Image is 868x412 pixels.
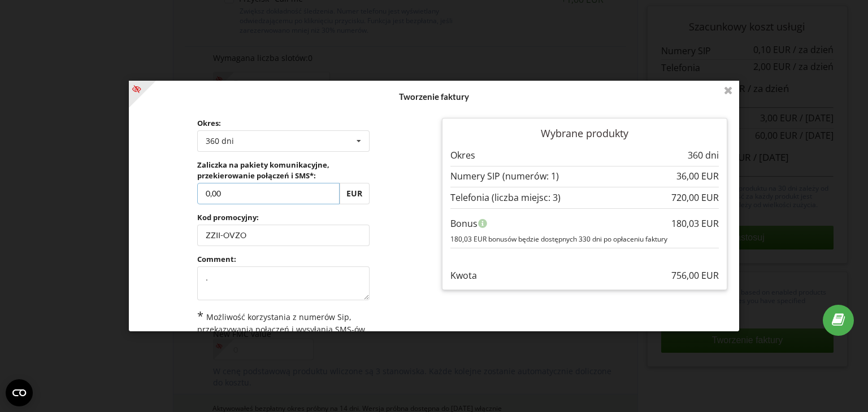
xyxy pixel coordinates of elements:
[450,126,719,141] p: Wybrane produkty
[197,183,340,204] input: Enter sum
[688,149,719,162] p: 360 dni
[6,379,33,406] button: Open CMP widget
[676,170,719,183] p: 36,00 EUR
[671,269,719,282] p: 756,00 EUR
[671,191,719,204] p: 720,00 EUR
[197,254,370,264] label: Comment:
[450,149,475,162] p: Okres
[671,213,719,234] div: 180,03 EUR
[450,269,477,282] p: Kwota
[450,213,719,234] div: Bonus
[340,183,370,204] div: EUR
[206,137,234,145] div: 360 dni
[197,160,370,180] label: Zaliczka na pakiety komunikacyjne, przekierowanie połączeń i SMS*:
[450,170,559,183] p: Numery SIP (numerów: 1)
[450,191,561,204] p: Telefonia (liczba miejsc: 3)
[197,118,370,128] label: Okres:
[141,91,727,102] h4: Tworzenie faktury
[450,234,719,244] p: 180,03 EUR bonusów będzie dostępnych 330 dni po opłaceniu faktury
[197,308,370,357] div: Możliwość korzystania z numerów Sip, przekazywania połączeń i wysyłania SMS-ów jest zapewniona w ...
[197,212,370,222] label: Kod promocyjny:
